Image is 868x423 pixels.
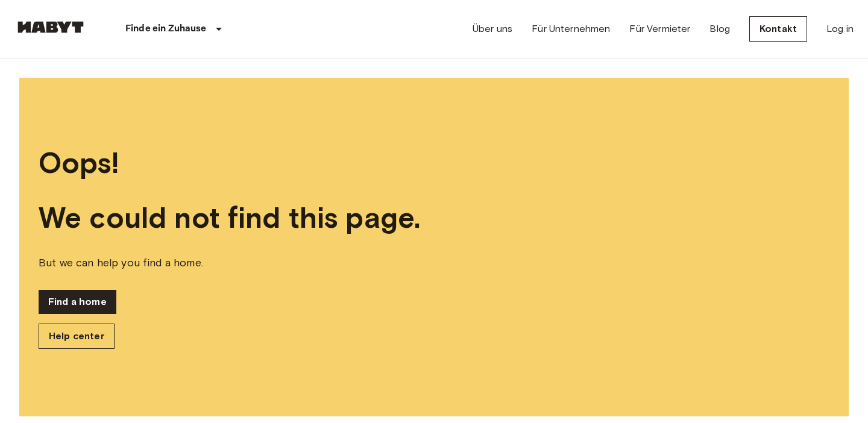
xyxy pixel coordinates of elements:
[826,22,854,36] a: Log in
[629,22,690,36] a: Für Vermieter
[749,16,807,42] a: Kontakt
[125,22,207,36] p: Finde ein Zuhause
[39,200,829,236] span: We could not find this page.
[532,22,610,36] a: Für Unternehmen
[39,290,116,314] a: Find a home
[473,22,512,36] a: Über uns
[39,145,829,181] span: Oops!
[39,324,115,349] a: Help center
[709,22,730,36] a: Blog
[39,255,829,271] span: But we can help you find a home.
[14,21,87,33] img: Habyt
